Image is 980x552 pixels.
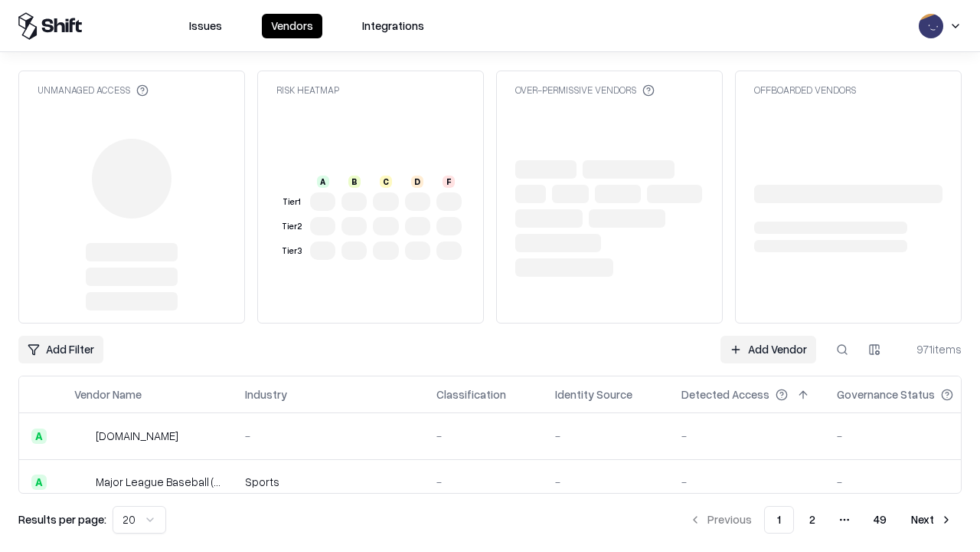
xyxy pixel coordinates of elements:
[436,474,531,490] div: -
[443,176,455,188] div: F
[380,176,392,188] div: C
[681,428,812,444] div: -
[900,341,962,357] div: 971 items
[681,474,812,490] div: -
[515,84,655,97] div: Over-Permissive Vendors
[279,220,304,233] div: Tier 2
[555,428,657,444] div: -
[31,429,47,444] div: A
[31,475,47,490] div: A
[754,84,856,97] div: Offboarded Vendors
[276,84,339,97] div: Risk Heatmap
[353,14,433,38] button: Integrations
[74,386,142,402] div: Vendor Name
[245,386,287,402] div: Industry
[74,429,90,444] img: pathfactory.com
[797,506,828,534] button: 2
[317,176,329,188] div: A
[555,474,657,490] div: -
[680,506,962,534] nav: pagination
[861,506,899,534] button: 49
[720,336,816,363] a: Add Vendor
[96,474,220,490] div: Major League Baseball (MLB)
[411,176,423,188] div: D
[348,176,361,188] div: B
[245,474,412,490] div: Sports
[837,428,978,444] div: -
[262,14,322,38] button: Vendors
[764,506,794,534] button: 1
[436,386,506,402] div: Classification
[681,386,769,402] div: Detected Access
[38,84,149,97] div: Unmanaged Access
[436,428,531,444] div: -
[18,511,106,527] p: Results per page:
[555,386,632,402] div: Identity Source
[18,336,103,363] button: Add Filter
[902,506,962,534] button: Next
[837,386,935,402] div: Governance Status
[180,14,231,38] button: Issues
[837,474,978,490] div: -
[279,195,304,209] div: Tier 1
[279,245,304,258] div: Tier 3
[74,475,90,490] img: Major League Baseball (MLB)
[245,428,412,444] div: -
[96,428,178,444] div: [DOMAIN_NAME]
